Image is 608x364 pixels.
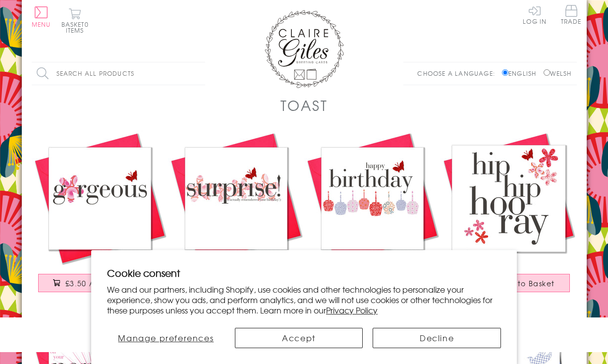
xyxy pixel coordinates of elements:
[65,278,146,288] span: £3.50 Add to Basket
[32,130,168,266] img: Birthday Card, Pink Flower, Gorgeous, embellished with a pretty fabric butterfly
[502,69,541,78] label: English
[61,8,89,33] button: Basket0 items
[304,130,441,266] img: Birthday Card, Cakes, Happy Birthday, embellished with a pretty fabric butterfly
[195,62,205,85] input: Search
[523,5,547,24] a: Log In
[304,130,441,302] a: Birthday Card, Cakes, Happy Birthday, embellished with a pretty fabric butterfly £3.50 Add to Basket
[32,6,51,27] button: Menu
[38,274,161,292] button: £3.50 Add to Basket
[66,20,89,35] span: 0 items
[32,130,168,302] a: Birthday Card, Pink Flower, Gorgeous, embellished with a pretty fabric butterfly £3.50 Add to Basket
[441,130,577,266] img: Birthday Card, Hip Hip Hooray!, embellished with a pretty fabric butterfly
[235,328,363,348] button: Accept
[168,130,304,302] a: Birthday Card, Pink Flowers, embellished with a pretty fabric butterfly £3.50 Add to Basket
[417,69,500,78] p: Choose a language:
[265,10,344,88] img: Claire Giles Greetings Cards
[32,62,205,85] input: Search all products
[107,328,225,348] button: Manage preferences
[280,95,328,115] h1: Toast
[168,130,304,266] img: Birthday Card, Pink Flowers, embellished with a pretty fabric butterfly
[544,69,550,76] input: Welsh
[561,5,582,26] a: Trade
[107,284,501,315] p: We and our partners, including Shopify, use cookies and other technologies to personalize your ex...
[32,20,51,29] span: Menu
[373,328,501,348] button: Decline
[107,266,501,280] h2: Cookie consent
[544,69,572,78] label: Welsh
[118,332,214,344] span: Manage preferences
[502,69,508,76] input: English
[326,304,378,316] a: Privacy Policy
[441,130,577,302] a: Birthday Card, Hip Hip Hooray!, embellished with a pretty fabric butterfly £3.50 Add to Basket
[561,5,582,24] span: Trade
